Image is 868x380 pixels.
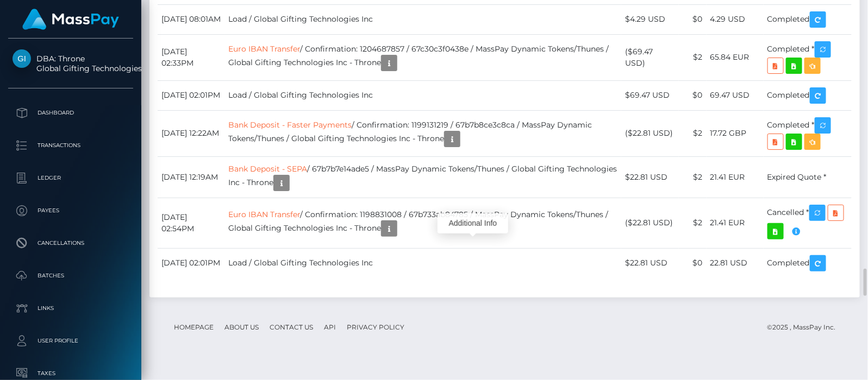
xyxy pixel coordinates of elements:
[224,34,621,80] td: / Confirmation: 1204687857 / 67c30c3f0438e / MassPay Dynamic Tokens/Thunes / Global Gifting Techn...
[764,110,852,156] td: Completed *
[764,4,852,34] td: Completed
[621,156,678,198] td: $22.81 USD
[342,319,409,335] a: Privacy Policy
[8,132,133,159] a: Transactions
[621,80,678,110] td: $69.47 USD
[224,80,621,110] td: Load / Global Gifting Technologies Inc
[8,295,133,322] a: Links
[13,333,129,349] p: User Profile
[621,34,678,80] td: ($69.47 USD)
[158,80,224,110] td: [DATE] 02:01PM
[224,156,621,198] td: / 67b7b7e14ade5 / MassPay Dynamic Tokens/Thunes / Global Gifting Technologies Inc - Throne
[764,80,852,110] td: Completed
[767,321,844,333] div: © 2025 , MassPay Inc.
[707,80,764,110] td: 69.47 USD
[707,34,764,80] td: 65.84 EUR
[224,4,621,34] td: Load / Global Gifting Technologies Inc
[228,164,307,174] a: Bank Deposit - SEPA
[13,170,129,186] p: Ledger
[13,137,129,154] p: Transactions
[8,197,133,224] a: Payees
[764,156,852,198] td: Expired Quote *
[320,319,340,335] a: API
[158,110,224,156] td: [DATE] 12:22AM
[8,164,133,192] a: Ledger
[679,198,707,248] td: $2
[764,248,852,278] td: Completed
[13,268,129,284] p: Batches
[764,34,852,80] td: Completed *
[707,4,764,34] td: 4.29 USD
[228,44,300,54] a: Euro IBAN Transfer
[707,198,764,248] td: 21.41 EUR
[8,99,133,126] a: Dashboard
[224,248,621,278] td: Load / Global Gifting Technologies Inc
[764,198,852,248] td: Cancelled *
[228,120,352,130] a: Bank Deposit - Faster Payments
[158,34,224,80] td: [DATE] 02:33PM
[707,248,764,278] td: 22.81 USD
[679,34,707,80] td: $2
[265,319,317,335] a: Contact Us
[224,110,621,156] td: / Confirmation: 1199131219 / 67b7b8ce3c8ca / MassPay Dynamic Tokens/Thunes / Global Gifting Techn...
[679,4,707,34] td: $0
[22,9,119,30] img: MassPay Logo
[621,248,678,278] td: $22.81 USD
[679,248,707,278] td: $0
[13,49,31,68] img: Global Gifting Technologies Inc
[170,319,218,335] a: Homepage
[13,202,129,219] p: Payees
[220,319,263,335] a: About Us
[224,198,621,248] td: / Confirmation: 1198831008 / 67b733ab84785 / MassPay Dynamic Tokens/Thunes / Global Gifting Techn...
[13,105,129,121] p: Dashboard
[228,210,300,219] a: Euro IBAN Transfer
[8,54,133,73] span: DBA: Throne Global Gifting Technologies Inc
[158,4,224,34] td: [DATE] 08:01AM
[13,300,129,316] p: Links
[158,248,224,278] td: [DATE] 02:01PM
[707,156,764,198] td: 21.41 EUR
[8,230,133,257] a: Cancellations
[158,198,224,248] td: [DATE] 02:54PM
[621,198,678,248] td: ($22.81 USD)
[621,4,678,34] td: $4.29 USD
[8,262,133,289] a: Batches
[679,110,707,156] td: $2
[438,213,508,233] div: Additional Info
[158,156,224,198] td: [DATE] 12:19AM
[707,110,764,156] td: 17.72 GBP
[679,80,707,110] td: $0
[621,110,678,156] td: ($22.81 USD)
[8,327,133,354] a: User Profile
[679,156,707,198] td: $2
[13,235,129,251] p: Cancellations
